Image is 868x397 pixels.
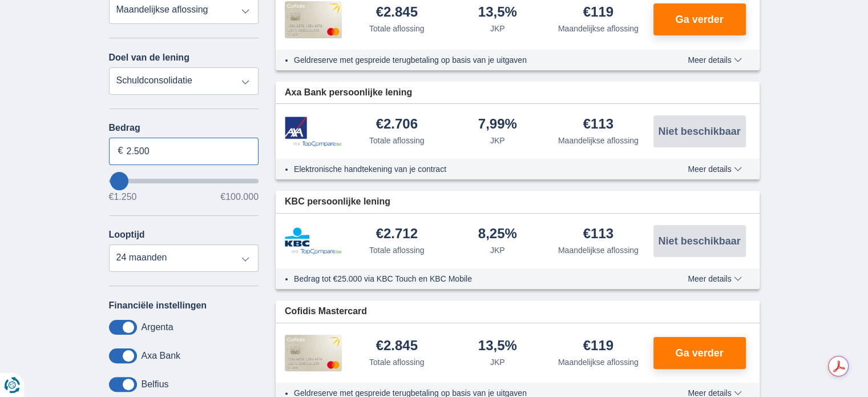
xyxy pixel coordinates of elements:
[490,135,505,146] div: JKP
[658,236,740,246] span: Niet beschikbaar
[285,195,390,208] span: KBC persoonlijke lening
[369,135,425,146] div: Totale aflossing
[285,117,342,147] img: product.pl.alt Axa Bank
[109,230,145,240] label: Looptijd
[583,117,613,133] div: €113
[376,117,418,133] div: €2.706
[109,193,137,202] span: €1.250
[653,115,746,147] button: Niet beschikbaar
[478,227,517,242] div: 8,25%
[558,356,639,368] div: Maandelijkse aflossing
[688,389,741,397] span: Meer details
[653,337,746,369] button: Ga verder
[142,379,169,390] label: Belfius
[285,305,367,318] span: Cofidis Mastercard
[679,274,750,283] button: Meer details
[675,14,723,25] span: Ga verder
[285,335,342,371] img: product.pl.alt Cofidis CC
[658,126,740,137] span: Niet beschikbaar
[369,356,425,368] div: Totale aflossing
[490,244,505,256] div: JKP
[294,273,646,284] li: Bedrag tot €25.000 via KBC Touch en KBC Mobile
[285,1,342,38] img: product.pl.alt Cofidis CC
[285,86,412,99] span: Axa Bank persoonlijke lening
[294,163,646,175] li: Elektronische handtekening van je contract
[688,165,741,173] span: Meer details
[558,23,639,34] div: Maandelijkse aflossing
[376,5,418,21] div: €2.845
[369,244,425,256] div: Totale aflossing
[490,356,505,368] div: JKP
[109,53,189,63] label: Doel van de lening
[142,351,180,361] label: Axa Bank
[583,227,613,242] div: €113
[118,145,123,158] span: €
[376,339,418,354] div: €2.845
[675,348,723,358] span: Ga verder
[109,123,259,133] label: Bedrag
[109,300,207,311] label: Financiële instellingen
[688,275,741,283] span: Meer details
[220,193,259,202] span: €100.000
[558,244,639,256] div: Maandelijkse aflossing
[478,339,517,354] div: 13,5%
[653,225,746,257] button: Niet beschikbaar
[478,5,517,21] div: 13,5%
[285,227,342,255] img: product.pl.alt KBC
[653,3,746,35] button: Ga verder
[369,23,425,34] div: Totale aflossing
[142,322,173,332] label: Argenta
[679,165,750,174] button: Meer details
[583,5,613,21] div: €119
[376,227,418,242] div: €2.712
[558,135,639,146] div: Maandelijkse aflossing
[109,179,259,183] input: wantToBorrow
[490,23,505,34] div: JKP
[583,339,613,354] div: €119
[688,56,741,64] span: Meer details
[294,54,646,66] li: Geldreserve met gespreide terugbetaling op basis van je uitgaven
[679,55,750,65] button: Meer details
[478,117,517,133] div: 7,99%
